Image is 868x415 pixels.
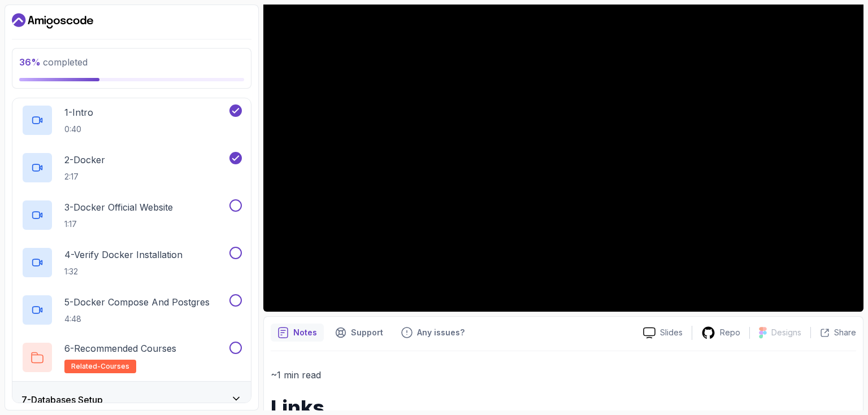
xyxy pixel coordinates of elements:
[293,327,317,338] p: Notes
[417,327,465,338] p: Any issues?
[64,248,183,261] p: 4 - Verify Docker Installation
[64,124,93,135] p: 0:40
[64,313,210,325] p: 4:48
[71,362,129,371] span: related-courses
[64,266,183,277] p: 1:32
[634,327,692,339] a: Slides
[660,327,683,338] p: Slides
[64,106,93,119] p: 1 - Intro
[771,327,801,338] p: Designs
[834,327,856,338] p: Share
[64,219,173,230] p: 1:17
[21,294,242,326] button: 5-Docker Compose And Postgres4:48
[21,199,242,231] button: 3-Docker Official Website1:17
[21,342,242,373] button: 6-Recommended Coursesrelated-courses
[271,367,856,383] p: ~1 min read
[720,327,740,338] p: Repo
[692,326,749,340] a: Repo
[271,324,324,342] button: notes button
[19,56,88,68] span: completed
[12,12,93,30] a: Dashboard
[394,324,471,342] button: Feedback button
[328,324,390,342] button: Support button
[64,200,173,214] p: 3 - Docker Official Website
[21,152,242,184] button: 2-Docker2:17
[21,247,242,278] button: 4-Verify Docker Installation1:32
[21,104,242,136] button: 1-Intro0:40
[64,171,105,182] p: 2:17
[351,327,383,338] p: Support
[21,393,103,407] h3: 7 - Databases Setup
[64,295,210,309] p: 5 - Docker Compose And Postgres
[64,153,105,167] p: 2 - Docker
[19,56,41,68] span: 36 %
[64,342,176,355] p: 6 - Recommended Courses
[810,327,856,338] button: Share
